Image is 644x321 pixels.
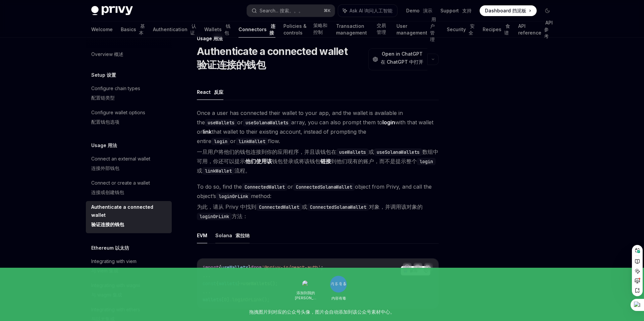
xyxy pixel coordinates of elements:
[544,20,553,39] sider-trans-text: API 参考
[211,138,230,145] code: login
[381,51,423,68] span: Open in ChatGPT
[121,21,145,38] a: Basics基本
[382,119,395,126] strong: login
[197,108,439,175] span: Once a user has connected their wallet to your app, and the wallet is available in the or array, ...
[260,7,303,15] div: Search...
[91,109,145,129] div: Configure wallet options
[243,119,291,126] code: useSolanaWallets
[336,21,388,38] a: Transaction management交易管理
[542,5,553,16] button: Toggle dark mode
[86,177,172,201] a: Connect or create a wallet连接或创建钱包
[280,8,303,13] sider-trans-text: 搜索。。。
[221,264,248,270] span: useWallets
[202,167,234,175] code: linkWallet
[262,264,321,270] span: '@privy-io/react-auth'
[91,21,113,38] a: Welcome
[197,59,266,71] sider-trans-text: 验证连接的钱包
[91,119,119,125] sider-trans-text: 配置钱包选项
[320,158,331,165] strong: 链接
[430,16,436,42] sider-trans-text: 用户管理
[504,23,510,36] sider-trans-text: 食谱
[307,203,369,211] code: ConnectedSolanaWallet
[336,148,369,156] code: useWallets
[423,8,432,13] sider-trans-text: 演示
[91,189,124,195] sider-trans-text: 连接或创建钱包
[197,35,439,42] div: Usage
[321,264,323,270] span: ;
[242,183,287,191] code: ConnectedWallet
[86,107,172,131] a: Configure wallet options配置钱包选项
[91,84,140,105] div: Configure chain types
[396,21,439,38] a: User management用户管理
[224,23,230,36] sider-trans-text: 钱包
[235,233,250,238] sider-trans-text: 索拉纳
[139,23,145,36] sider-trans-text: 基本
[108,142,117,148] sider-trans-text: 用法
[469,23,475,36] sider-trans-text: 安全
[462,8,472,13] sider-trans-text: 支持
[216,193,251,200] code: loginOrLink
[197,182,439,221] span: To do so, find the or object from Privy, and call the object’s method:
[447,21,475,38] a: Security安全
[197,203,423,219] sider-trans-text: 为此，请从 Privy 中找到 或 对象，并调用该对象的 方法：
[91,165,119,171] sider-trans-text: 连接外部钱包
[197,45,347,73] h1: Authenticate a connected wallet
[518,21,553,38] a: API referenceAPI 参考
[197,228,207,243] button: EVM
[115,245,129,251] sider-trans-text: 以太坊
[197,213,232,220] code: loginOrLink
[205,119,237,126] code: useWallets
[512,8,526,13] sider-trans-text: 挡泥板
[251,264,262,270] span: from
[214,89,223,95] sider-trans-text: 反应
[483,21,510,38] a: Recipes食谱
[485,7,526,14] span: Dashboard
[238,21,275,38] a: Connectors连接
[203,128,212,135] strong: link
[91,95,115,101] sider-trans-text: 配置链类型
[91,71,116,79] h5: Setup
[86,255,172,279] a: Integrating with viem与 viem 集成
[215,228,250,243] button: Solana索拉纳
[236,138,268,145] code: linkWallet
[424,263,433,271] button: Ask AI
[190,23,196,36] sider-trans-text: 认证
[197,84,223,100] button: React反应
[256,203,302,211] code: ConnectedWallet
[91,179,150,199] div: Connect or create a wallet
[91,6,133,15] img: dark logo
[381,59,423,65] sider-trans-text: 在 ChatGPT 中打开
[368,48,427,70] button: Open in ChatGPT在 ChatGPT 中打开
[219,264,221,270] span: {
[364,8,392,13] sider-trans-text: 询问人工智能
[204,21,230,38] a: Wallets钱包
[480,5,537,16] a: Dashboard挡泥板
[91,50,123,58] div: Overview
[197,148,438,174] sider-trans-text: 一旦用户将他们的钱包连接到你的应用程序，并且该钱包在 或 数组中可用，你还可以提示 钱包登录或将该钱包 到他们现有的账户，而不是提示整个 或 流程。
[91,257,137,277] div: Integrating with viem
[91,221,124,227] sider-trans-text: 验证连接的钱包
[86,48,172,60] a: Overview概述
[417,158,436,165] code: login
[86,153,172,177] a: Connect an external wallet连接外部钱包
[86,82,172,107] a: Configure chain types配置链类型
[114,51,123,57] sider-trans-text: 概述
[283,21,328,38] a: Policies & controls策略和控制
[91,155,150,175] div: Connect an external wallet
[203,264,219,270] span: import
[377,22,386,35] sider-trans-text: 交易管理
[247,5,335,17] button: Search...搜索。。。⌘K
[374,148,422,156] code: useSolanaWallets
[248,264,251,270] span: }
[269,23,275,36] sider-trans-text: 连接
[338,5,397,17] button: Ask AI询问人工智能
[403,263,412,271] button: Report incorrect code
[414,263,422,271] button: Copy the contents from the code block
[107,72,116,78] sider-trans-text: 设置
[91,141,117,149] h5: Usage
[406,7,432,14] a: Demo演示
[91,244,129,252] h5: Ethereum
[153,21,196,38] a: Authentication认证
[213,36,223,41] sider-trans-text: 用法
[350,7,392,14] span: Ask AI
